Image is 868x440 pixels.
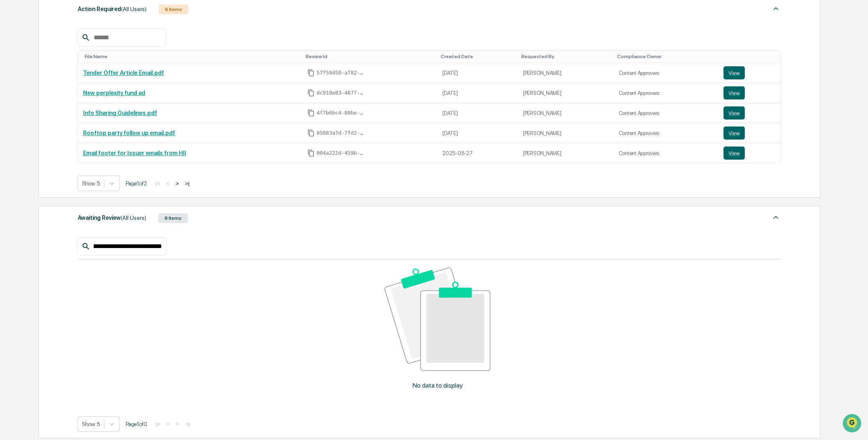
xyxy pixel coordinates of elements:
div: 🔎 [8,119,15,126]
button: View [724,86,745,99]
td: [PERSON_NAME] [518,143,614,163]
p: How can we help? [8,17,149,30]
button: >| [183,180,192,187]
span: Preclearance [16,103,53,111]
img: No data [385,268,490,371]
a: Email footer for Issuer emails from HII [83,150,186,156]
a: 🖐️Preclearance [5,99,56,114]
td: [PERSON_NAME] [518,123,614,143]
span: Copy Id [307,149,315,157]
a: View [724,106,776,120]
a: Rooftop party follow up email.pdf [83,130,175,136]
div: Start new chat [28,62,134,70]
span: Copy Id [307,69,315,77]
button: View [724,126,745,140]
div: 8 Items [158,213,188,223]
button: Start new chat [139,65,149,74]
span: Page 1 of 2 [126,180,147,187]
div: 🗄️ [59,104,66,110]
button: < [164,180,172,187]
img: caret [771,4,781,14]
span: 004a222d-459b-435f-b787-6a02d38831b8 [316,150,365,156]
a: View [724,66,776,79]
span: Copy Id [307,129,315,137]
div: 🖐️ [8,104,15,110]
a: Info Sharing Guidelines.pdf [83,110,157,116]
div: Toggle SortBy [725,54,777,59]
a: 🗄️Attestations [56,99,105,114]
td: [PERSON_NAME] [518,103,614,123]
span: (All Users) [121,214,146,221]
span: Copy Id [307,89,315,97]
span: Copy Id [307,109,315,117]
td: [PERSON_NAME] [518,63,614,83]
button: > [173,180,181,187]
button: > [174,420,182,427]
div: We're available if you need us! [28,70,104,77]
div: Toggle SortBy [441,54,515,59]
a: 🔎Data Lookup [5,115,55,130]
button: < [164,420,172,427]
div: Action Required [78,4,147,14]
span: Attestations [68,103,101,111]
td: [DATE] [437,63,518,83]
td: [DATE] [437,123,518,143]
div: Toggle SortBy [85,54,299,59]
span: 85883a7d-7fd2-4cd4-b378-91117a66d63a [316,130,365,136]
td: Content Approvers [614,83,719,103]
td: Content Approvers [614,143,719,163]
a: Powered byPylon [58,138,99,144]
div: Awaiting Review [78,212,146,223]
td: Content Approvers [614,103,719,123]
div: Toggle SortBy [306,54,434,59]
a: View [724,126,776,140]
span: (All Users) [121,6,147,12]
span: Pylon [81,138,99,144]
span: Page 1 of 0 [126,421,147,427]
button: >| [183,420,192,427]
span: 4f7b6bc4-88be-4ca2-a522-de18f03e4b40 [316,110,365,116]
span: dc910e83-4877-4103-b15e-bf87db00f614 [316,90,365,96]
input: Clear [21,37,135,45]
div: 6 Items [159,5,188,14]
iframe: Open customer support [842,413,864,435]
td: Content Approvers [614,123,719,143]
button: View [724,66,745,79]
a: View [724,147,776,160]
td: Content Approvers [614,63,719,83]
a: Tender Offer Article Email.pdf [83,70,164,76]
a: New perplexity fund ad [83,90,145,96]
div: Toggle SortBy [617,54,715,59]
img: caret [771,212,781,222]
button: View [724,147,745,160]
button: View [724,106,745,120]
td: [DATE] [437,103,518,123]
span: Data Lookup [16,118,52,126]
a: View [724,86,776,99]
p: No data to display [413,381,463,389]
div: Toggle SortBy [521,54,611,59]
td: [DATE] [437,83,518,103]
span: 57f59450-a782-4865-ac16-a45fae92c464 [316,70,365,76]
td: [PERSON_NAME] [518,83,614,103]
button: |< [153,420,163,427]
button: |< [153,180,162,187]
img: 1746055101610-c473b297-6a78-478c-a979-82029cc54cd1 [8,62,23,77]
td: 2025-05-27 [437,143,518,163]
